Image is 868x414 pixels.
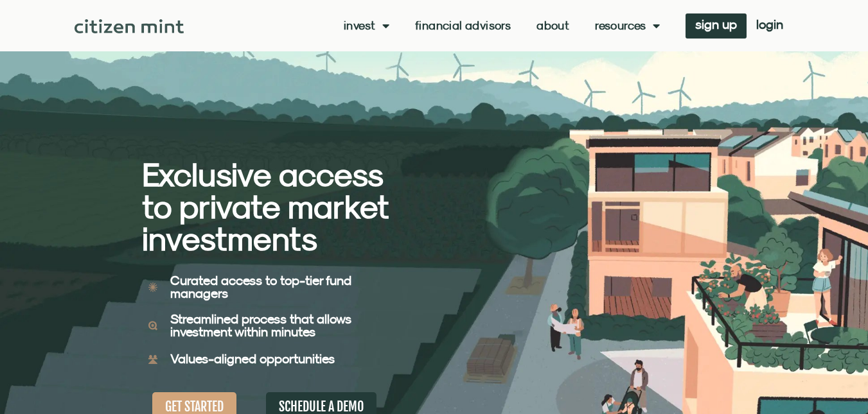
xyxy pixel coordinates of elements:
[344,19,389,32] a: Invest
[686,13,747,39] a: sign up
[695,20,737,29] span: sign up
[595,19,660,32] a: Resources
[170,351,335,366] b: Values-aligned opportunities
[747,13,793,39] a: login
[756,20,783,29] span: login
[142,159,389,255] h2: Exclusive access to private market investments
[170,311,351,339] b: Streamlined process that allows investment within minutes
[75,19,184,33] img: Citizen Mint
[415,19,511,32] a: Financial Advisors
[344,19,660,32] nav: Menu
[536,19,569,32] a: About
[170,273,351,300] b: Curated access to top-tier fund managers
